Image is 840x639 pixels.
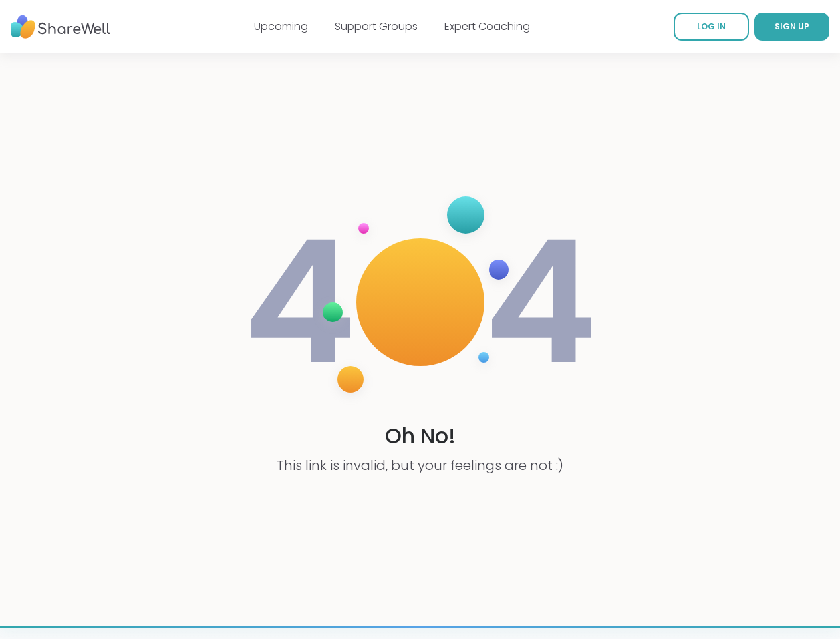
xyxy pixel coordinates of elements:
[335,19,418,34] a: Support Groups
[754,13,829,41] a: SIGN UP
[11,9,110,45] img: ShareWell Nav Logo
[674,13,749,41] a: LOG IN
[697,21,726,32] span: LOG IN
[277,456,563,475] p: This link is invalid, but your feelings are not :)
[775,21,809,32] span: SIGN UP
[243,183,597,421] img: 404
[444,19,530,34] a: Expert Coaching
[254,19,308,34] a: Upcoming
[385,421,456,451] h1: Oh No!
